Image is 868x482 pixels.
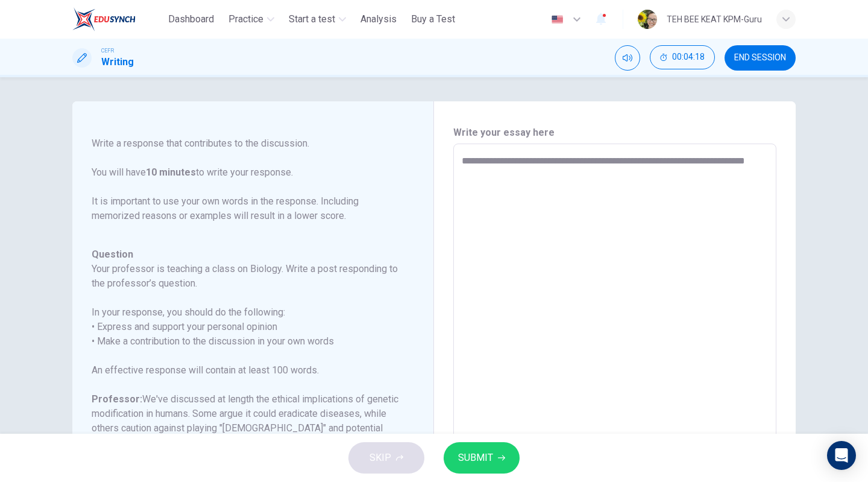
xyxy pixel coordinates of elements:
img: en [550,15,565,24]
span: SUBMIT [458,449,493,466]
span: END SESSION [734,53,786,63]
h6: We've discussed at length the ethical implications of genetic modification in humans. Some argue ... [92,392,400,450]
p: For this task, you will read an online discussion. A professor has posted a question about a topi... [92,64,400,223]
span: CEFR [101,46,114,55]
h6: Question [92,247,400,262]
h1: Writing [101,55,134,69]
span: Start a test [289,12,335,27]
div: TEH BEE KEAT KPM-Guru [667,12,762,27]
button: Analysis [356,8,401,30]
h6: An effective response will contain at least 100 words. [92,363,400,378]
div: Mute [615,45,640,71]
b: 10 minutes [146,166,196,178]
div: Open Intercom Messenger [827,441,856,470]
h6: Your professor is teaching a class on Biology. Write a post responding to the professor’s question. [92,262,400,291]
b: Professor: [92,393,142,405]
button: Practice [224,8,279,30]
img: Profile picture [638,10,657,29]
button: Buy a Test [406,8,460,30]
button: Start a test [284,8,351,30]
button: SUBMIT [444,442,520,474]
div: Hide [650,45,715,71]
span: Analysis [360,12,397,27]
button: Dashboard [163,8,219,30]
img: ELTC logo [72,7,136,31]
span: Dashboard [168,12,214,27]
span: Buy a Test [411,12,455,27]
h6: In your response, you should do the following: • Express and support your personal opinion • Make... [92,305,400,349]
h6: Write your essay here [453,125,776,140]
button: 00:04:18 [650,45,715,69]
a: ELTC logo [72,7,163,31]
span: 00:04:18 [672,52,705,62]
h6: Directions [92,49,400,238]
button: END SESSION [725,45,796,71]
span: Practice [228,12,263,27]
